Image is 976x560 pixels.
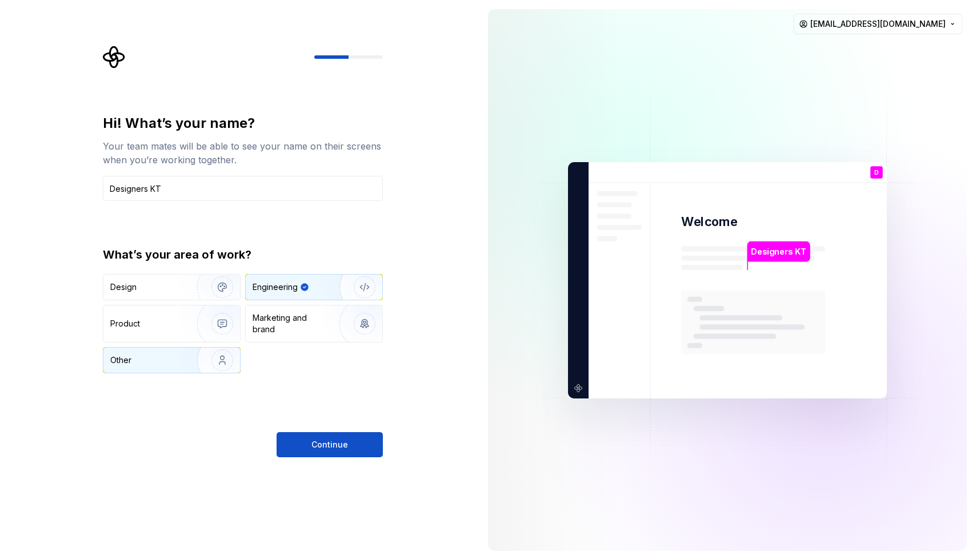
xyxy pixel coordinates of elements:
div: Design [110,281,137,293]
p: D [874,169,879,175]
button: Continue [277,432,383,457]
div: Hi! What’s your name? [103,114,383,132]
input: Han Solo [103,176,383,201]
div: Your team mates will be able to see your name on their screens when you’re working together. [103,139,383,167]
div: Other [110,354,131,366]
svg: Supernova Logo [103,46,126,69]
div: What’s your area of work? [103,247,383,263]
div: Product [110,318,140,329]
button: [EMAIL_ADDRESS][DOMAIN_NAME] [794,14,962,34]
span: Continue [311,439,348,450]
span: [EMAIL_ADDRESS][DOMAIN_NAME] [810,18,946,30]
div: Marketing and brand [253,312,330,335]
div: Engineering [253,281,298,293]
p: Designers KT [751,245,806,257]
p: Welcome [681,213,737,230]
